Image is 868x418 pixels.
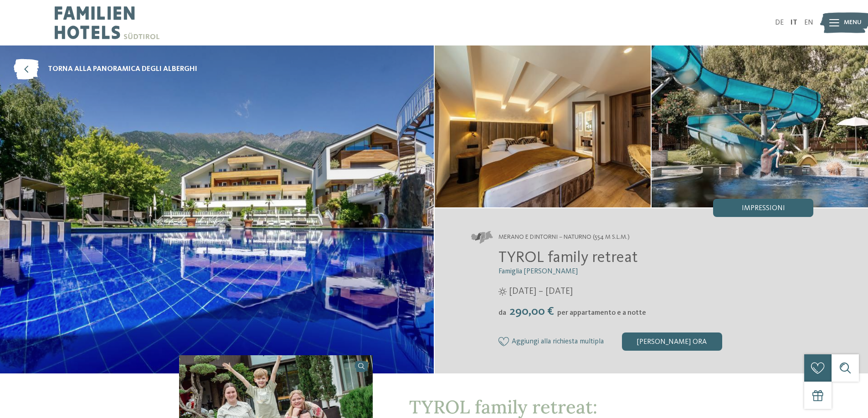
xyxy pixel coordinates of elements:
[512,338,604,346] span: Aggiungi alla richiesta multipla
[435,45,651,207] img: Un family hotel a Naturno di gran classe
[48,64,197,74] span: torna alla panoramica degli alberghi
[498,309,506,317] span: da
[509,285,573,298] span: [DATE] – [DATE]
[844,18,862,27] span: Menu
[775,19,784,26] a: DE
[14,59,197,80] a: torna alla panoramica degli alberghi
[498,268,578,275] span: Famiglia [PERSON_NAME]
[498,233,630,242] span: Merano e dintorni – Naturno (554 m s.l.m.)
[557,309,646,317] span: per appartamento e a notte
[652,45,868,207] img: Un family hotel a Naturno di gran classe
[804,19,813,26] a: EN
[498,250,638,266] span: TYROL family retreat
[507,306,556,317] span: 290,00 €
[791,19,797,26] a: IT
[622,332,722,351] div: [PERSON_NAME] ora
[498,287,507,296] i: Orari d'apertura estate
[742,205,785,212] span: Impressioni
